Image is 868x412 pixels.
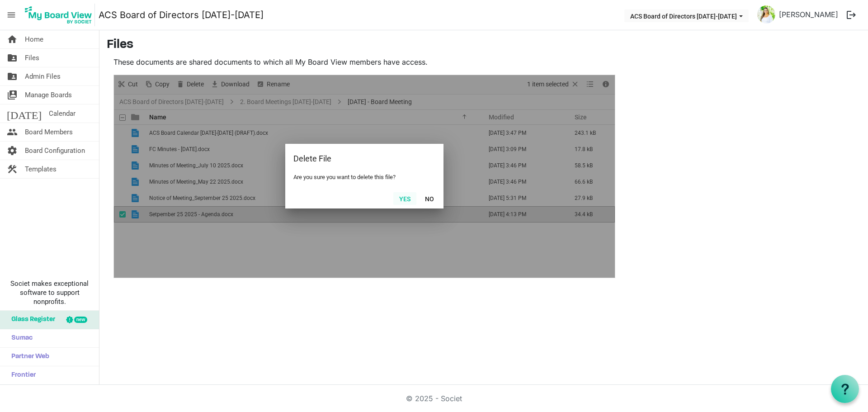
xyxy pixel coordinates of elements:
button: No [419,192,440,205]
a: ACS Board of Directors [DATE]-[DATE] [99,6,264,24]
button: ACS Board of Directors 2024-2025 dropdownbutton [624,9,749,22]
div: Delete File [293,152,407,166]
button: Yes [393,192,416,205]
a: My Board View Logo [22,4,99,26]
span: Admin Files [25,67,61,85]
span: settings [7,142,18,160]
span: Files [25,49,39,67]
a: [PERSON_NAME] [775,5,842,24]
span: Glass Register [7,311,55,329]
span: construction [7,160,18,178]
img: My Board View Logo [22,4,95,26]
div: Are you sure you want to delete this file? [293,174,435,180]
span: folder_shared [7,67,18,85]
a: © 2025 - Societ [406,394,462,403]
span: Board Members [25,123,73,141]
span: [DATE] [7,104,42,123]
div: new [74,317,87,323]
h3: Files [107,38,861,53]
p: These documents are shared documents to which all My Board View members have access. [113,57,615,67]
span: Templates [25,160,57,178]
span: Frontier [7,366,36,384]
span: Calendar [49,104,75,123]
span: Board Configuration [25,142,85,160]
span: folder_shared [7,49,18,67]
span: Manage Boards [25,86,72,104]
span: Sumac [7,329,33,347]
span: home [7,30,18,48]
span: Home [25,30,43,48]
span: Partner Web [7,348,49,366]
img: P1o51ie7xrVY5UL7ARWEW2r7gNC2P9H9vlLPs2zch7fLSXidsvLolGPwwA3uyx8AkiPPL2cfIerVbTx3yTZ2nQ_thumb.png [757,5,775,24]
button: logout [842,5,861,24]
span: menu [3,6,20,24]
span: switch_account [7,86,18,104]
span: people [7,123,18,141]
span: Societ makes exceptional software to support nonprofits. [4,279,95,306]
